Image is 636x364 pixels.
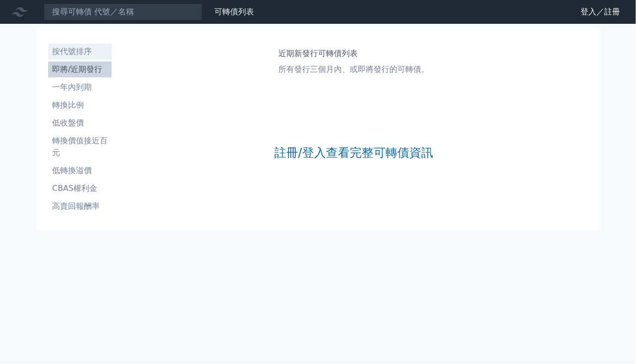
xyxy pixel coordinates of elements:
p: 所有發行三個月內、或即將發行的可轉債。 [278,63,429,75]
li: CBAS權利金 [48,182,112,194]
li: 低轉換溢價 [48,165,112,177]
a: 即將/近期發行 [48,61,112,77]
a: 轉換比例 [48,97,112,113]
h1: 近期新發行可轉債列表 [278,48,429,60]
li: 高賣回報酬率 [48,200,112,212]
li: 按代號排序 [48,46,112,58]
li: 轉換價值接近百元 [48,135,112,159]
a: CBAS權利金 [48,181,112,196]
li: 低收盤價 [48,117,112,129]
a: 可轉債列表 [214,7,254,16]
a: 登入／註冊 [572,4,628,20]
li: 一年內到期 [48,81,112,93]
input: 搜尋可轉債 代號／名稱 [44,3,202,20]
a: 註冊/登入查看完整可轉債資訊 [274,145,433,161]
a: 低轉換溢價 [48,163,112,179]
li: 即將/近期發行 [48,63,112,75]
a: 低收盤價 [48,115,112,131]
a: 一年內到期 [48,79,112,95]
a: 按代號排序 [48,44,112,60]
a: 轉換價值接近百元 [48,133,112,161]
a: 高賣回報酬率 [48,198,112,214]
li: 轉換比例 [48,99,112,111]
